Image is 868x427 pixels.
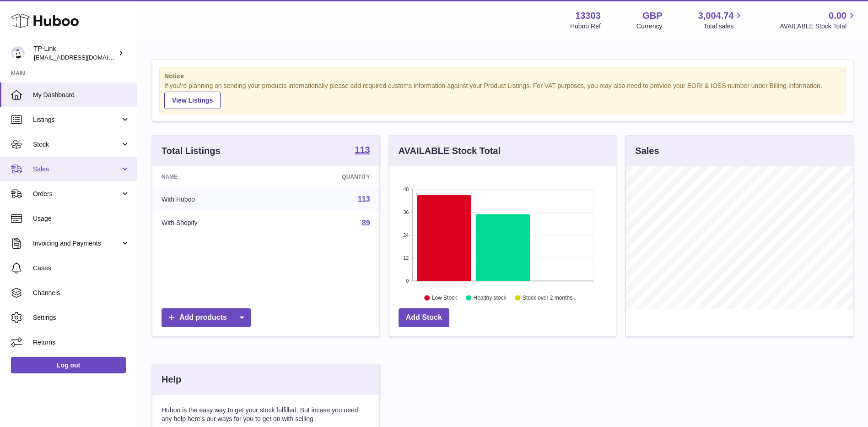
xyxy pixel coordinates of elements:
[33,214,130,223] span: Usage
[33,338,130,347] span: Returns
[33,140,120,149] span: Stock
[33,91,130,99] span: My Dashboard
[33,115,120,124] span: Listings
[11,357,126,373] a: Log out
[33,264,130,273] span: Cases
[829,10,846,22] span: 0.00
[399,308,449,327] a: Add Stock
[575,10,601,22] strong: 13303
[698,10,734,22] span: 3,004.74
[152,211,275,235] td: With Shopify
[780,10,857,31] a: 0.00 AVAILABLE Stock Total
[570,22,601,31] div: Huboo Ref
[355,145,370,156] a: 113
[403,232,409,238] text: 24
[358,195,370,203] a: 113
[11,46,25,60] img: gaby.chen@tp-link.com
[33,239,120,248] span: Invoicing and Payments
[34,54,135,61] span: [EMAIL_ADDRESS][DOMAIN_NAME]
[403,255,409,261] text: 12
[162,406,370,423] p: Huboo is the easy way to get your stock fulfilled. But incase you need any help here's our ways f...
[406,278,409,284] text: 0
[34,44,116,62] div: TP-Link
[473,295,507,301] text: Healthy stock
[523,295,572,301] text: Stock over 2 months
[152,166,275,187] th: Name
[636,22,663,31] div: Currency
[403,186,409,192] text: 48
[162,308,251,327] a: Add products
[698,10,744,31] a: 3,004.74 Total sales
[403,209,409,215] text: 36
[275,166,379,187] th: Quantity
[33,165,120,174] span: Sales
[33,313,130,322] span: Settings
[355,145,370,154] strong: 113
[33,190,120,198] span: Orders
[703,22,744,31] span: Total sales
[164,72,841,81] strong: Notice
[164,92,221,109] a: View Listings
[152,187,275,211] td: With Huboo
[162,145,221,157] h3: Total Listings
[362,219,370,227] a: 89
[33,289,130,297] span: Channels
[164,82,841,109] div: If you're planning on sending your products internationally please add required customs informati...
[635,145,659,157] h3: Sales
[642,10,662,22] strong: GBP
[780,22,857,31] span: AVAILABLE Stock Total
[432,295,458,301] text: Low Stock
[162,373,181,386] h3: Help
[399,145,501,157] h3: AVAILABLE Stock Total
